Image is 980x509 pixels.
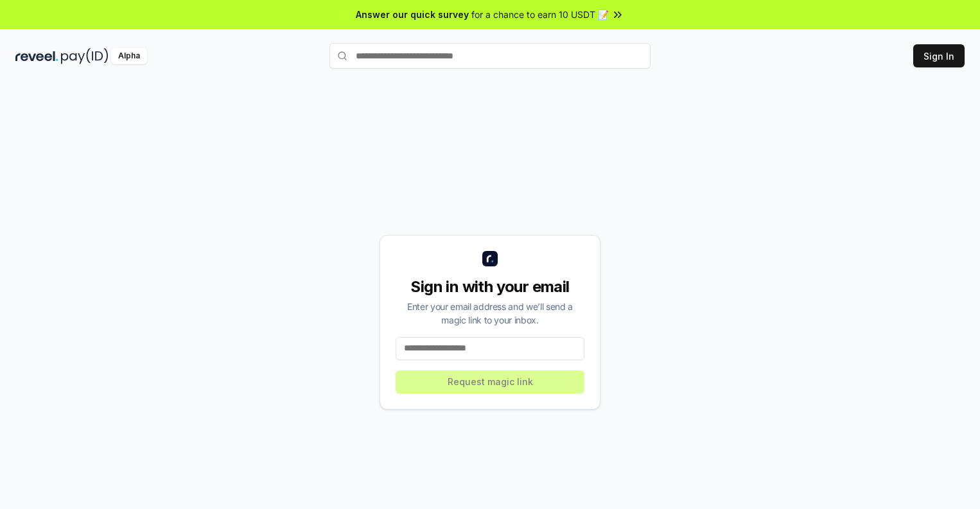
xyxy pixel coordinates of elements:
[61,48,109,64] img: pay_id
[15,48,58,64] img: reveel_dark
[482,251,498,266] img: logo_small
[471,8,609,21] span: for a chance to earn 10 USDT 📝
[396,277,584,297] div: Sign in with your email
[111,48,147,64] div: Alpha
[913,44,965,67] button: Sign In
[396,300,584,327] div: Enter your email address and we’ll send a magic link to your inbox.
[356,8,469,21] span: Answer our quick survey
